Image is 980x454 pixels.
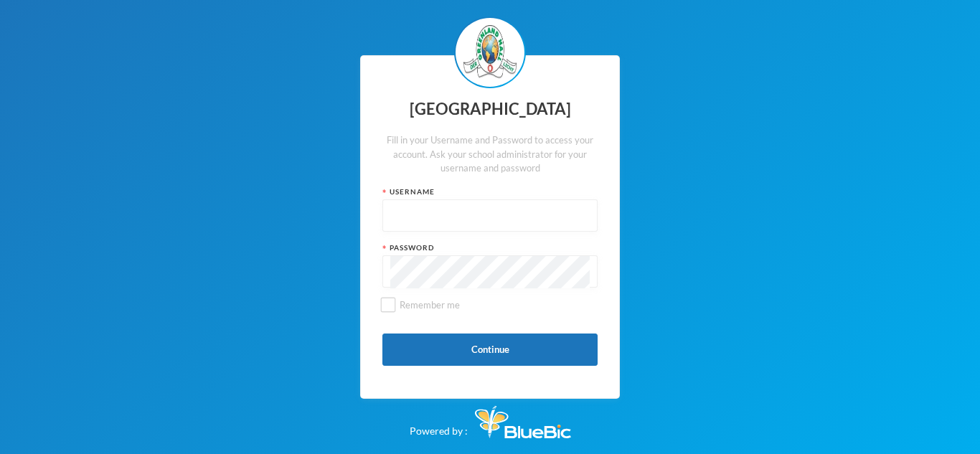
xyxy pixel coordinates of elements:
[410,399,571,438] div: Powered by :
[394,299,466,311] span: Remember me
[475,406,571,438] img: Bluebic
[382,133,598,176] div: Fill in your Username and Password to access your account. Ask your school administrator for your...
[382,334,598,366] button: Continue
[382,242,598,253] div: Password
[382,95,598,123] div: [GEOGRAPHIC_DATA]
[382,186,598,197] div: Username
